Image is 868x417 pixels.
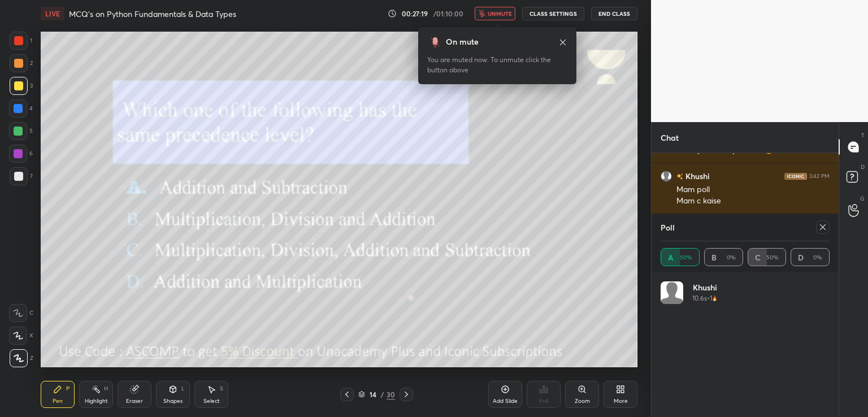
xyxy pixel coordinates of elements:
div: H [104,386,108,392]
div: 3:42 PM [809,173,830,180]
h5: 1 [710,293,712,303]
div: Shapes [163,398,183,404]
div: C [9,304,33,322]
div: LIVE [41,7,64,20]
h5: • [707,293,710,303]
img: iconic-dark.1390631f.png [784,173,807,180]
img: no-rating-badge.077c3623.svg [676,173,683,180]
div: Zoom [575,398,590,404]
div: P [66,386,70,392]
div: Add Slide [493,398,518,404]
div: Z [10,349,33,367]
div: Select [203,398,220,404]
div: X [9,327,33,345]
p: T [861,131,865,140]
div: More [614,398,628,404]
div: 5 [9,122,33,140]
div: 3 [10,77,33,95]
div: 14 [367,391,379,398]
img: default.png [661,171,672,182]
img: default.png [661,281,683,304]
span: unmute [488,10,512,18]
div: 6 [9,145,33,163]
h4: Poll [661,221,675,233]
div: On mute [446,36,479,48]
div: / [381,391,384,398]
div: 1 [10,32,32,50]
div: Mam c kaise [676,196,830,207]
img: streak-poll-icon.44701ccd.svg [712,296,717,301]
div: Mam poll [676,184,830,196]
h4: MCQ's on Python Fundamentals & Data Types [69,8,236,19]
p: Chat [652,123,688,153]
div: You are muted now. To unmute click the button above [427,55,567,75]
button: unmute [475,7,515,20]
div: grid [661,281,830,417]
div: Eraser [126,398,143,404]
div: S [220,386,223,392]
button: End Class [591,7,637,20]
p: G [860,194,865,203]
div: 7 [10,167,33,185]
div: Pen [53,398,63,404]
div: Highlight [85,398,108,404]
h6: Khushi [683,170,710,182]
p: D [861,163,865,171]
div: 4 [9,99,33,118]
div: L [181,386,185,392]
button: CLASS SETTINGS [522,7,584,20]
h4: Khushi [692,281,717,293]
h5: 10.6s [692,293,707,303]
div: 2 [10,54,33,72]
div: grid [652,153,839,332]
div: 30 [387,389,395,399]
